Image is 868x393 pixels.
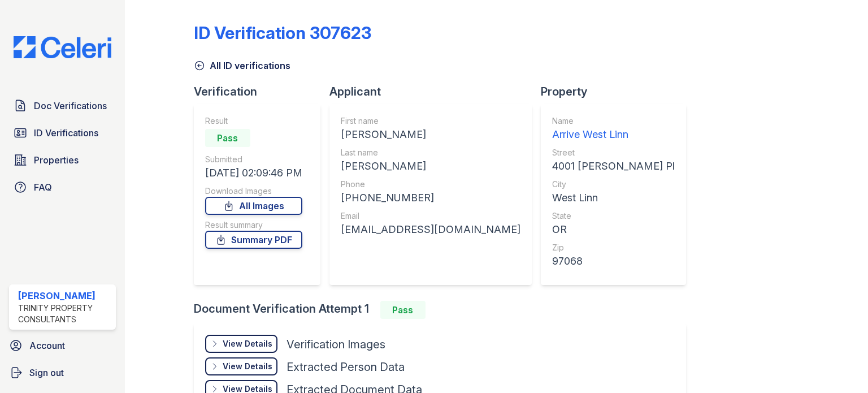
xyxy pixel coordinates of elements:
span: Doc Verifications [34,99,107,113]
div: Extracted Person Data [287,359,405,375]
div: ID Verification 307623 [194,23,371,43]
div: [PERSON_NAME] [341,127,520,142]
div: Result summary [205,219,302,231]
a: ID Verifications [9,122,116,144]
span: Account [29,339,65,352]
div: [EMAIL_ADDRESS][DOMAIN_NAME] [341,222,520,237]
div: [PHONE_NUMBER] [341,190,520,206]
div: Zip [552,242,675,253]
div: Applicant [329,84,541,100]
span: Sign out [29,366,64,379]
div: City [552,179,675,190]
img: CE_Logo_Blue-a8612792a0a2168367f1c8372b55b34899dd931a85d93a1a3d3e32e68fde9ad4.png [5,36,120,58]
div: Pass [205,129,250,147]
div: Last name [341,147,520,158]
div: [PERSON_NAME] [341,158,520,174]
div: [PERSON_NAME] [18,289,111,303]
span: FAQ [34,180,52,194]
div: Download Images [205,185,302,197]
a: Summary PDF [205,231,302,249]
div: Verification Images [287,336,385,352]
div: Trinity Property Consultants [18,303,111,325]
div: [DATE] 02:09:46 PM [205,165,302,181]
a: All Images [205,197,302,215]
a: FAQ [9,176,116,198]
div: 97068 [552,253,675,269]
div: Name [552,115,675,127]
div: Submitted [205,154,302,165]
span: Properties [34,153,79,167]
div: View Details [223,338,272,349]
div: 4001 [PERSON_NAME] Pl [552,158,675,174]
div: Property [541,84,695,100]
div: Verification [194,84,329,100]
div: Email [341,210,520,222]
div: West Linn [552,190,675,206]
div: State [552,210,675,222]
a: Sign out [5,361,120,384]
span: ID Verifications [34,126,98,140]
div: OR [552,222,675,237]
div: First name [341,115,520,127]
div: Street [552,147,675,158]
a: Account [5,334,120,357]
a: Name Arrive West Linn [552,115,675,142]
div: View Details [223,361,272,372]
div: Document Verification Attempt 1 [194,301,695,319]
div: Arrive West Linn [552,127,675,142]
a: Properties [9,149,116,171]
div: Pass [380,301,426,319]
a: Doc Verifications [9,94,116,117]
div: Result [205,115,302,127]
div: Phone [341,179,520,190]
a: All ID verifications [194,59,290,72]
